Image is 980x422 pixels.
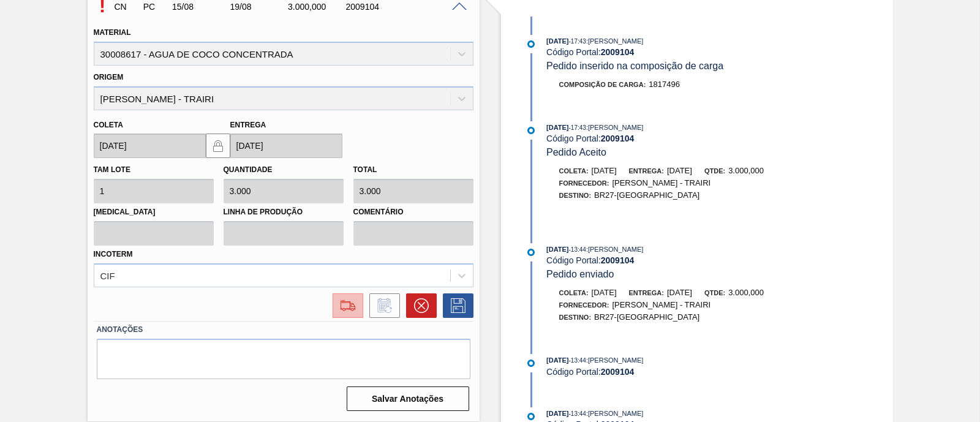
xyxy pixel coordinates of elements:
span: - 17:43 [569,38,586,45]
label: Incoterm [94,250,133,258]
span: - 13:44 [569,357,586,364]
span: : [PERSON_NAME] [586,124,644,131]
div: Código Portal: [546,134,837,143]
label: Coleta [94,121,123,129]
span: Destino: [559,192,592,199]
span: Entrega: [629,167,664,175]
span: [DATE] [546,356,568,364]
img: atual [527,360,535,367]
span: Qtde: [704,289,725,296]
label: Total [353,165,377,174]
div: Salvar Pedido [437,293,473,318]
div: Cancelar pedido [400,293,437,318]
label: Quantidade [224,165,273,174]
input: dd/mm/yyyy [94,134,206,158]
span: BR27-[GEOGRAPHIC_DATA] [594,190,699,200]
span: : [PERSON_NAME] [586,356,644,364]
span: BR27-[GEOGRAPHIC_DATA] [594,312,699,322]
span: Pedido inserido na composição de carga [546,61,723,71]
span: 3.000,000 [728,166,764,175]
div: Código Portal: [546,367,837,377]
strong: 2009104 [601,367,635,377]
div: 3.000,000 [285,2,349,12]
span: Pedido enviado [546,269,614,279]
span: [DATE] [546,124,568,131]
span: - 13:44 [569,410,586,417]
span: Pedido Aceito [546,147,606,157]
span: - 17:43 [569,124,586,131]
label: [MEDICAL_DATA] [94,203,214,221]
strong: 2009104 [601,134,635,143]
label: Material [94,28,131,37]
span: Fornecedor: [559,301,609,309]
div: 19/08/2025 [227,2,291,12]
span: [DATE] [592,166,617,175]
span: 1817496 [649,80,680,89]
span: [DATE] [592,288,617,297]
div: Informar alteração no pedido [363,293,400,318]
span: Coleta: [559,289,589,296]
span: [PERSON_NAME] - TRAIRI [612,178,710,187]
span: [DATE] [667,166,692,175]
div: 15/08/2025 [169,2,233,12]
p: CN [115,2,138,12]
img: atual [527,413,535,420]
span: 3.000,000 [728,288,764,297]
label: Origem [94,73,124,81]
span: Fornecedor: [559,179,609,187]
label: Linha de Produção [224,203,344,221]
label: Comentário [353,203,473,221]
input: dd/mm/yyyy [230,134,342,158]
span: [DATE] [546,37,568,45]
div: Código Portal: [546,255,837,265]
span: : [PERSON_NAME] [586,246,644,253]
span: Destino: [559,314,592,321]
div: Pedido de Compra [140,2,170,12]
div: 2009104 [343,2,407,12]
span: [DATE] [546,246,568,253]
span: : [PERSON_NAME] [586,410,644,417]
span: Composição de Carga : [559,81,646,88]
label: Anotações [97,321,470,339]
div: CIF [100,270,115,281]
label: Entrega [230,121,266,129]
span: : [PERSON_NAME] [586,37,644,45]
span: Coleta: [559,167,589,175]
img: atual [527,40,535,48]
img: locked [211,138,225,153]
div: Ir para Composição de Carga [326,293,363,318]
span: [DATE] [667,288,692,297]
span: [PERSON_NAME] - TRAIRI [612,300,710,309]
span: Qtde: [704,167,725,175]
img: atual [527,127,535,134]
label: Tam lote [94,165,130,174]
strong: 2009104 [601,47,635,57]
div: Código Portal: [546,47,837,57]
img: atual [527,249,535,256]
button: locked [206,134,230,158]
span: Entrega: [629,289,664,296]
button: Salvar Anotações [347,386,469,411]
span: - 13:44 [569,246,586,253]
strong: 2009104 [601,255,635,265]
span: [DATE] [546,410,568,417]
